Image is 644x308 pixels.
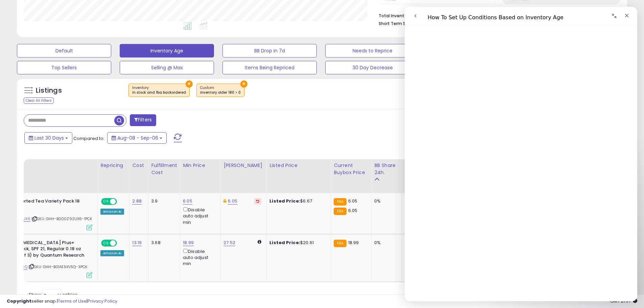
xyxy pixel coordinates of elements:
button: BB Drop in 7d [222,44,317,57]
div: [PERSON_NAME] [223,162,264,169]
div: 3.68 [151,240,175,246]
li: $3,985 [379,11,615,19]
div: inventory older 180 > 0 [200,90,241,95]
span: Show: entries [29,291,77,298]
button: Needs to Reprice [325,44,420,57]
div: Disable auto adjust min [183,206,215,226]
a: Terms of Use [58,298,87,304]
div: Amazon AI [100,250,124,256]
div: Repricing [100,162,126,169]
span: ON [102,199,110,205]
b: Short Term Storage Fees: [379,21,431,26]
button: Last 30 Days [24,132,72,144]
a: 2.88 [132,198,142,205]
button: × [186,80,193,88]
a: 13.19 [132,239,142,246]
a: Privacy Policy [88,298,117,304]
span: 18.99 [348,239,359,246]
button: Items Being Repriced [222,61,317,74]
span: 6.05 [348,198,358,204]
div: Disable auto adjust min [183,247,215,267]
div: Listed Price [269,162,328,169]
button: Inventory Age [120,44,214,57]
a: 6.05 [183,198,192,205]
div: Fulfillment Cost [151,162,177,176]
div: $20.61 [269,240,326,246]
button: Filters [130,114,156,126]
span: Aug-08 - Sep-06 [117,135,158,141]
b: Total Inventory Value: [379,13,425,19]
small: FBA [334,240,346,247]
span: | SKU: GHH-B000Z92UX6-1PCK [31,216,92,221]
b: Listed Price: [269,198,300,204]
div: in stock and fba backordered [132,90,186,95]
b: Super [MEDICAL_DATA] Plus+ ColdStick, SPF 21, Regular 0.18 oz (Pack of 3) by Quantum Research [6,240,88,260]
div: Current Buybox Price [334,162,368,176]
button: × [240,80,247,88]
div: 0% [374,240,397,246]
span: | SKU: GHH-B01AE5XV5Q-3PCK [28,264,87,269]
span: OFF [116,240,127,246]
span: 6.05 [348,207,358,214]
a: 27.52 [223,239,235,246]
div: BB Share 24h. [374,162,399,176]
div: Clear All Filters [24,97,54,104]
div: Min Price [183,162,218,169]
b: Listed Price: [269,239,300,246]
button: Aug-08 - Sep-06 [107,132,167,144]
a: 18.99 [183,239,194,246]
h5: Listings [36,86,62,95]
div: 0% [374,198,397,204]
b: Six Assorted Tea Variety Pack 18 Bag(S) [6,198,88,212]
button: Selling @ Max [120,61,214,74]
a: 6.05 [228,198,237,205]
strong: Copyright [7,298,31,304]
iframe: Intercom live chat [405,7,637,301]
button: 30 Day Decrease [325,61,420,74]
i: This overrides the store level Dynamic Max Price for this listing [223,199,226,203]
span: Last 30 Days [34,135,64,141]
small: FBA [334,208,346,215]
i: Revert to store-level Dynamic Max Price [256,199,259,203]
span: Inventory : [132,85,186,95]
div: $6.67 [269,198,326,204]
div: Amazon AI [100,209,124,215]
button: Default [17,44,111,57]
span: Compared to: [73,135,104,142]
div: seller snap | | [7,298,117,305]
small: FBA [334,198,346,206]
span: Custom: [200,85,241,95]
div: 3.9 [151,198,175,204]
span: ON [102,240,110,246]
button: Top Sellers [17,61,111,74]
div: Cost [132,162,145,169]
span: OFF [116,199,127,205]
